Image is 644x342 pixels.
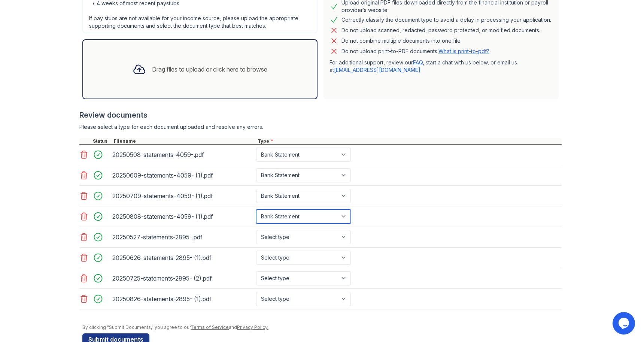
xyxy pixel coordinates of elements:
p: Do not upload print-to-PDF documents. [341,48,489,55]
a: FAQ [413,59,423,66]
div: 20250725-statements-2895- (2).pdf [112,272,253,284]
div: Do not upload scanned, redacted, password protected, or modified documents. [341,26,540,35]
div: 20250508-statements-4059-.pdf [112,149,253,161]
div: 20250808-statements-4059- (1).pdf [112,211,253,223]
div: By clicking "Submit Documents," you agree to our and [82,324,562,330]
div: Review documents [79,110,562,120]
div: 20250626-statements-2895- (1).pdf [112,252,253,264]
div: Do not combine multiple documents into one file. [341,36,462,45]
a: [EMAIL_ADDRESS][DOMAIN_NAME] [334,67,420,73]
div: 20250826-statements-2895- (1).pdf [112,293,253,305]
p: For additional support, review our , start a chat with us below, or email us at [329,59,553,74]
a: Terms of Service [191,324,229,330]
a: What is print-to-pdf? [438,48,489,54]
div: 20250709-statements-4059- (1).pdf [112,190,253,202]
div: Correctly classify the document type to avoid a delay in processing your application. [341,15,551,24]
div: Type [256,138,562,144]
div: Status [91,138,112,144]
div: Filename [112,138,256,144]
iframe: chat widget [613,312,637,335]
div: Please select a type for each document uploaded and resolve any errors. [79,123,562,131]
div: 20250527-statements-2895-.pdf [112,231,253,243]
a: Privacy Policy. [237,324,268,330]
div: Drag files to upload or click here to browse [152,65,267,74]
div: 20250609-statements-4059- (1).pdf [112,169,253,181]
